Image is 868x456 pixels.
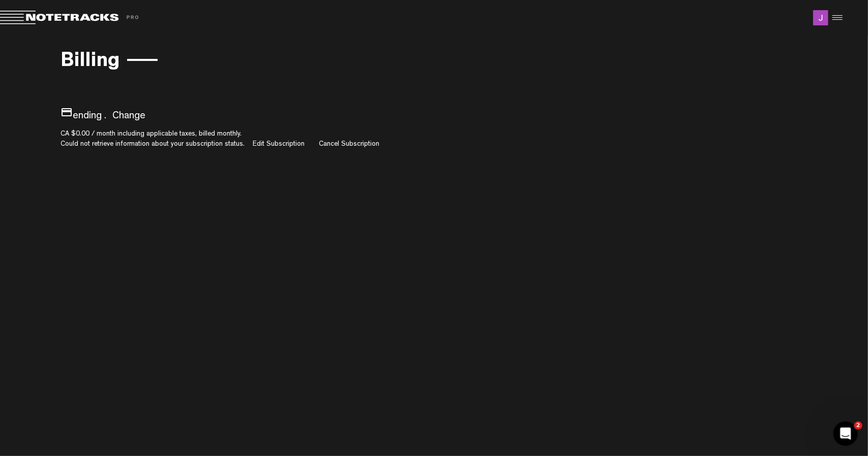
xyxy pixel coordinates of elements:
[854,421,862,430] span: 2
[61,106,73,118] span: payment
[813,10,828,25] img: ACg8ocKRCZf0hT_CK8jhC6Tw5U-2Vrq4NdV-KUAZxLOLSHRCRAbTnA=s96-c
[253,141,305,148] a: Edit Subscription
[61,129,807,139] div: CA $0.00 / month including applicable taxes, billed monthly.
[61,141,245,148] span: Could not retrieve information about your subscription status.
[319,141,379,148] a: Cancel Subscription
[833,421,858,446] iframe: Intercom live chat
[61,51,119,74] h3: Billing
[112,111,145,121] a: Change
[61,106,807,124] p: ending .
